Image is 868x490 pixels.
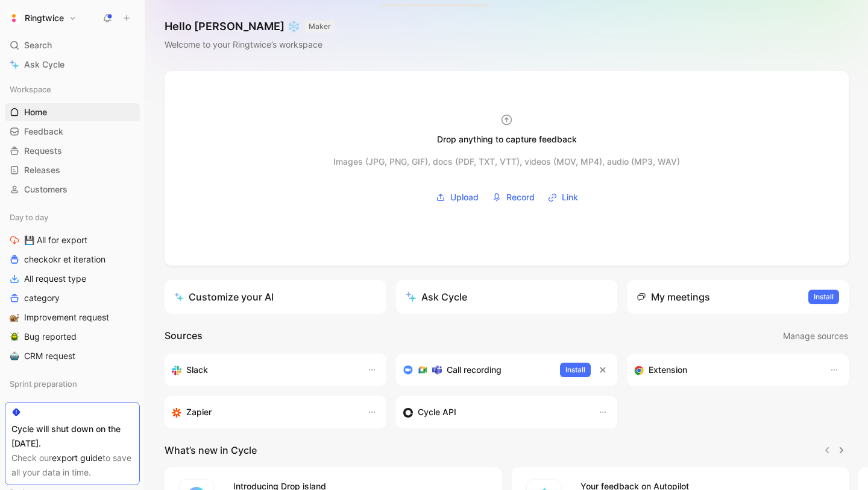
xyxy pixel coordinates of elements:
div: Welcome to your Ringtwice’s workspace [165,37,335,52]
span: Feedback [24,126,63,138]
span: Install [814,291,834,303]
span: Voice-of-Customers [24,401,102,413]
span: checkokr et iteration [24,253,105,266]
a: All request type [5,270,140,288]
h3: Extension [649,363,687,377]
h3: Slack [186,363,208,377]
span: Improvement request [24,311,109,323]
div: Search [5,36,140,54]
a: 🪲Bug reported [5,328,140,346]
button: RingtwiceRingtwice [5,10,80,27]
div: Sprint preparationVoice-of-CustomersPlan in the sprint♟️Candidate for next sprint🤖Grooming [5,375,140,474]
h2: Sources [165,328,203,344]
span: Upload [450,190,479,205]
div: Sync customers & send feedback from custom sources. Get inspired by our favorite use case [403,405,587,419]
div: Check our to save all your data in time. [11,451,133,480]
span: Bug reported [24,331,77,343]
a: 💾 All for export [5,231,140,249]
span: Workspace [10,83,51,95]
span: Link [562,190,578,205]
a: Releases [5,161,140,179]
div: Images (JPG, PNG, GIF), docs (PDF, TXT, VTT), videos (MOV, MP4), audio (MP3, WAV) [333,154,680,169]
span: Ask Cycle [24,57,64,72]
a: Feedback [5,122,140,141]
span: Releases [24,164,60,176]
div: Sprint preparation [5,375,140,393]
h3: Cycle API [418,405,456,419]
span: All request type [24,273,86,285]
h3: Call recording [447,363,502,377]
button: Link [544,188,582,206]
a: Customize your AI [165,280,386,314]
span: Customers [24,183,68,196]
button: Record [488,188,539,206]
div: Cycle will shut down on the [DATE]. [11,422,133,451]
img: 🐌 [10,313,19,322]
img: 🤖 [10,351,19,361]
div: My meetings [637,290,710,304]
button: MAKER [305,21,335,33]
div: Sync your customers, send feedback and get updates in Slack [172,363,355,377]
div: Day to day💾 All for exportcheckokr et iterationAll request typecategory🐌Improvement request🪲Bug r... [5,208,140,365]
img: Ringtwice [8,12,20,24]
span: Manage sources [783,329,848,343]
div: Ask Cycle [406,290,467,304]
button: Upload [432,188,483,206]
button: Install [560,363,591,377]
div: Capture feedback from thousands of sources with Zapier (survey results, recordings, sheets, etc). [172,405,355,419]
button: Install [808,290,839,304]
h3: Zapier [186,405,212,419]
h2: What’s new in Cycle [165,443,257,457]
a: 🐌Improvement request [5,308,140,326]
a: checkokr et iteration [5,250,140,269]
span: Install [565,364,585,376]
div: Record & transcribe meetings from Zoom, Meet & Teams. [403,363,551,377]
button: Manage sources [782,328,849,344]
span: Search [24,38,52,52]
a: 🤖CRM request [5,347,140,365]
span: Record [506,190,535,205]
button: Ask Cycle [396,280,618,314]
a: Voice-of-Customers [5,398,140,416]
a: export guide [52,453,102,463]
button: 🐌 [7,310,22,325]
span: Sprint preparation [10,378,77,390]
span: Home [24,106,47,118]
div: Capture feedback from anywhere on the web [634,363,817,377]
div: Day to day [5,208,140,226]
div: Customize your AI [174,290,274,304]
a: Requests [5,142,140,160]
h1: Hello [PERSON_NAME] ❄️ [165,19,335,34]
a: category [5,289,140,307]
span: Requests [24,145,62,157]
a: Ask Cycle [5,56,140,74]
div: Workspace [5,80,140,98]
a: Home [5,103,140,121]
button: 🤖 [7,349,22,363]
div: Drop anything to capture feedback [437,132,577,147]
img: 🪲 [10,332,19,342]
span: 💾 All for export [24,234,87,246]
a: Customers [5,180,140,199]
span: Day to day [10,211,48,223]
button: 🪲 [7,329,22,344]
span: CRM request [24,350,75,362]
span: category [24,292,60,304]
h1: Ringtwice [25,13,64,24]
